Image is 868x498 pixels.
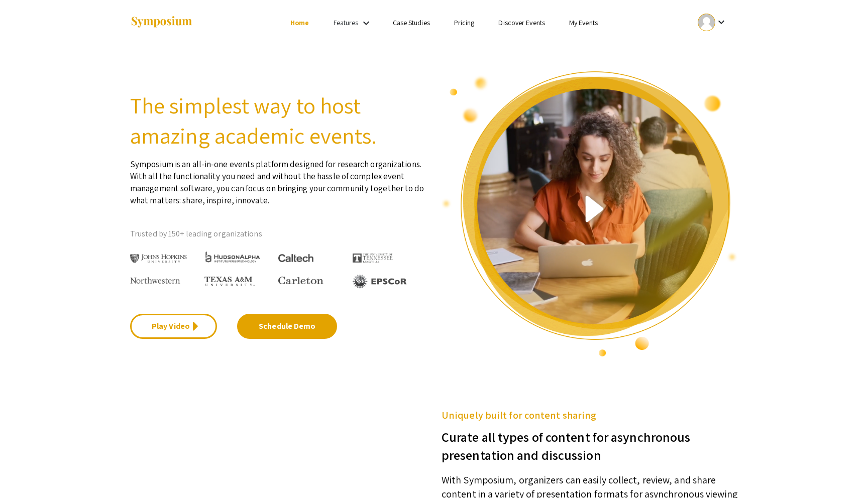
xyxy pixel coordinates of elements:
[360,17,372,29] mat-icon: Expand Features list
[442,423,738,464] h3: Curate all types of content for asynchronous presentation and discussion
[442,70,738,357] img: video overview of Symposium
[353,274,408,289] img: EPSCOR
[393,18,430,27] a: Case Studies
[498,18,545,27] a: Discover Events
[130,226,426,241] p: Trusted by 150+ leading organizations
[442,408,738,423] h5: Uniquely built for content sharing
[130,90,426,151] h2: The simplest way to host amazing academic events.
[687,11,738,34] button: Expand account dropdown
[204,251,261,263] img: HudsonAlpha
[454,18,475,27] a: Pricing
[715,16,727,28] mat-icon: Expand account dropdown
[278,254,313,263] img: Caltech
[237,314,337,339] a: Schedule Demo
[130,277,180,283] img: Northwestern
[130,254,187,264] img: Johns Hopkins University
[8,453,43,490] iframe: Chat
[130,16,193,29] img: Symposium by ForagerOne
[278,277,323,285] img: Carleton
[290,18,309,27] a: Home
[334,18,359,27] a: Features
[130,151,426,206] p: Symposium is an all-in-one events platform designed for research organizations. With all the func...
[353,254,393,263] img: The University of Tennessee
[204,277,255,287] img: Texas A&M University
[569,18,598,27] a: My Events
[130,314,217,339] a: Play Video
